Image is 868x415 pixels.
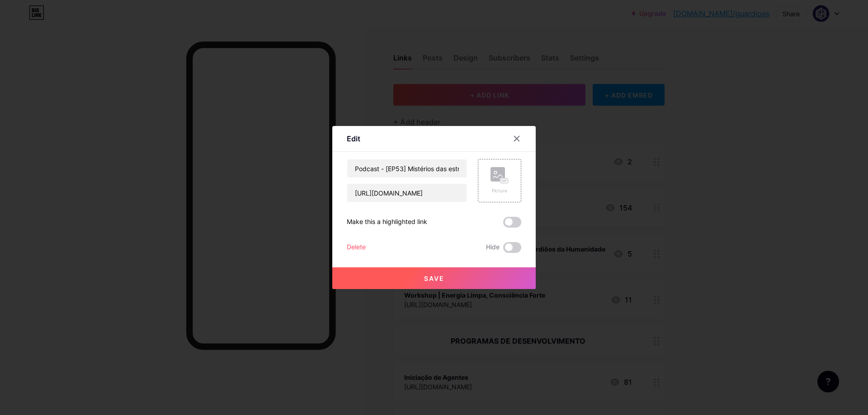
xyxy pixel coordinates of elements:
[347,217,427,228] div: Make this a highlighted link
[332,267,536,289] button: Save
[347,133,360,144] div: Edit
[491,187,509,194] div: Picture
[347,242,366,253] div: Delete
[347,184,467,202] input: URL
[347,159,467,177] input: Title
[424,275,444,282] span: Save
[486,242,500,253] span: Hide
